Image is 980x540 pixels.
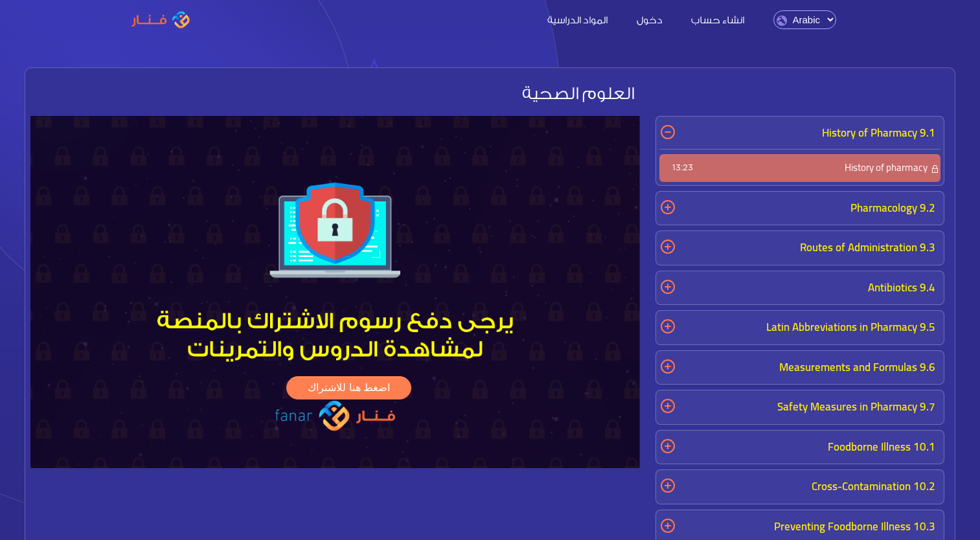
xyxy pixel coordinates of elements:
p: 9.7 Safety Measures in Pharmacy [659,394,940,421]
a: دخول [624,12,676,26]
p: 9.2 Pharmacology [659,195,940,222]
a: المواد الدراسية [534,12,621,26]
p: 9.6 Measurements and Formulas [659,354,940,381]
h2: العلوم الصحية [36,84,634,106]
p: 9.3 Routes of Administration [659,234,940,262]
span: History of pharmacy [659,161,940,175]
small: 13:23 [659,161,693,174]
img: locked-icon.svg [932,165,938,173]
p: 9.1 History of Pharmacy [659,120,940,147]
a: انشاء حساب [678,12,757,26]
p: 9.4 Antibiotics [659,275,940,302]
a: اضغط هنا للاشتراك [286,376,411,399]
p: 10.2 Cross-Contamination [659,473,940,501]
img: lockedvideos.png [30,116,639,468]
p: 10.1 Foodborne Illness [659,434,940,461]
p: 9.5 Latin Abbreviations in Pharmacy [659,314,940,341]
img: language.png [777,16,787,26]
